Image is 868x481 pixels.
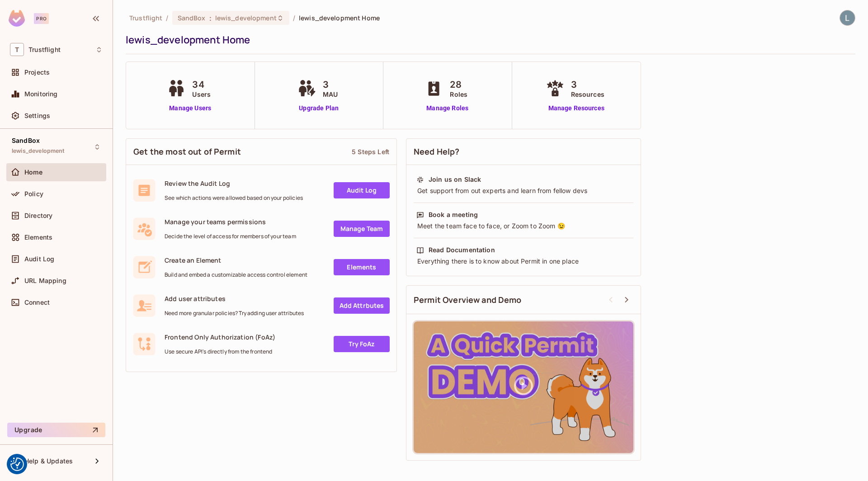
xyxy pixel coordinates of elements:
[323,78,338,91] span: 3
[416,222,631,231] div: Meet the team face to face, or Zoom to Zoom 😉
[429,210,478,219] div: Book a meeting
[414,294,522,306] span: Permit Overview and Demo
[416,186,631,195] div: Get support from out experts and learn from fellow devs
[323,90,338,99] span: MAU
[165,348,275,355] span: Use secure API's directly from the frontend
[571,90,604,99] span: Resources
[10,457,24,471] button: Consent Preferences
[165,179,303,188] span: Review the Audit Log
[334,259,390,275] a: Elements
[7,423,105,437] button: Upgrade
[24,299,50,306] span: Connect
[24,112,50,119] span: Settings
[126,33,851,47] div: lewis_development Home
[334,297,390,314] a: Add Attrbutes
[10,43,24,56] span: T
[296,104,342,113] a: Upgrade Plan
[12,147,65,155] span: lewis_development
[416,257,631,266] div: Everything there is to know about Permit in one place
[165,310,304,317] span: Need more granular policies? Try adding user attributes
[334,221,390,237] a: Manage Team
[165,271,307,278] span: Build and embed a customizable access control element
[192,90,211,99] span: Users
[165,217,296,226] span: Manage your teams permissions
[34,13,49,24] div: Pro
[166,14,168,22] li: /
[24,457,73,465] span: Help & Updates
[450,78,467,91] span: 28
[429,175,481,184] div: Join us on Slack
[299,14,380,22] span: lewis_development Home
[165,333,275,341] span: Frontend Only Authorization (FoAz)
[165,194,303,202] span: See which actions were allowed based on your policies
[9,10,25,27] img: SReyMgAAAABJRU5ErkJggg==
[10,457,24,471] img: Revisit consent button
[24,234,52,241] span: Elements
[24,90,58,98] span: Monitoring
[24,277,66,284] span: URL Mapping
[133,146,241,157] span: Get the most out of Permit
[544,104,609,113] a: Manage Resources
[192,78,211,91] span: 34
[129,14,162,22] span: the active workspace
[334,182,390,198] a: Audit Log
[165,256,307,264] span: Create an Element
[24,255,54,263] span: Audit Log
[423,104,472,113] a: Manage Roles
[24,69,50,76] span: Projects
[429,245,495,255] div: Read Documentation
[24,169,43,176] span: Home
[352,147,389,156] div: 5 Steps Left
[165,233,296,240] span: Decide the level of access for members of your team
[165,104,215,113] a: Manage Users
[28,46,61,53] span: Workspace: Trustflight
[450,90,467,99] span: Roles
[165,294,304,303] span: Add user attributes
[178,14,206,22] span: SandBox
[840,10,855,25] img: Lewis Youl
[414,146,460,157] span: Need Help?
[24,212,52,219] span: Directory
[24,190,43,198] span: Policy
[215,14,277,22] span: lewis_development
[12,137,40,144] span: SandBox
[293,14,295,22] li: /
[209,14,212,22] span: :
[571,78,604,91] span: 3
[334,336,390,352] a: Try FoAz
